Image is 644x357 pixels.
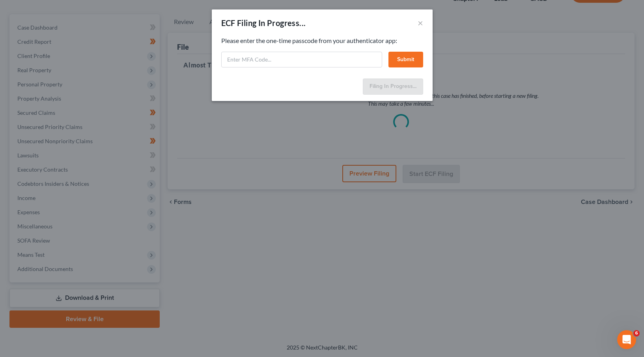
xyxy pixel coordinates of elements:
[221,36,423,45] p: Please enter the one-time passcode from your authenticator app:
[388,52,423,67] button: Submit
[363,79,423,95] button: Filing In Progress...
[221,17,306,28] div: ECF Filing In Progress...
[418,18,423,28] button: ×
[617,330,636,349] iframe: Intercom live chat
[633,330,640,336] span: 6
[221,52,382,67] input: Enter MFA Code...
